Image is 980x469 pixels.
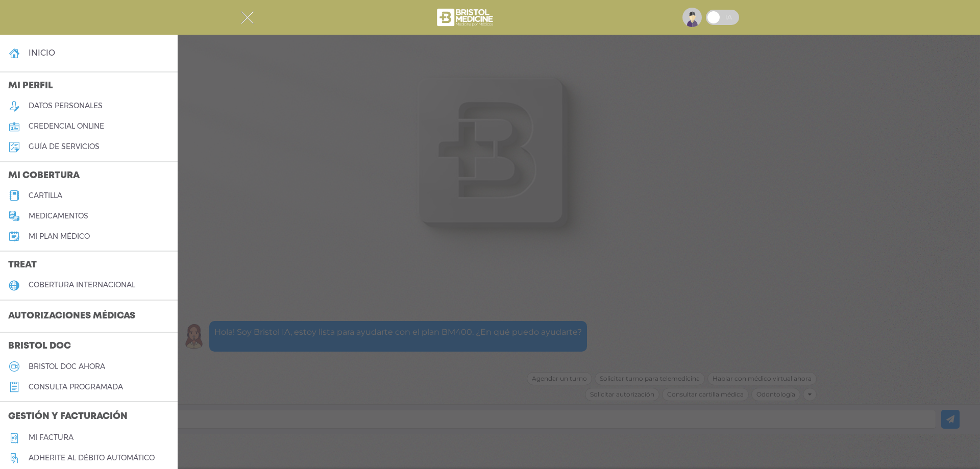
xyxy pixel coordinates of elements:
[29,191,62,200] h5: cartilla
[29,142,100,151] h5: guía de servicios
[29,281,135,289] h5: cobertura internacional
[241,11,254,24] img: Cober_menu-close-white.svg
[29,433,73,442] h5: Mi factura
[29,383,123,391] h5: consulta programada
[435,5,496,30] img: bristol-medicine-blanco.png
[29,102,103,110] h5: datos personales
[29,48,55,58] h4: inicio
[682,8,702,27] img: profile-placeholder.svg
[29,362,105,371] h5: Bristol doc ahora
[29,232,90,241] h5: Mi plan médico
[29,212,88,220] h5: medicamentos
[29,122,104,131] h5: credencial online
[29,454,155,462] h5: Adherite al débito automático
